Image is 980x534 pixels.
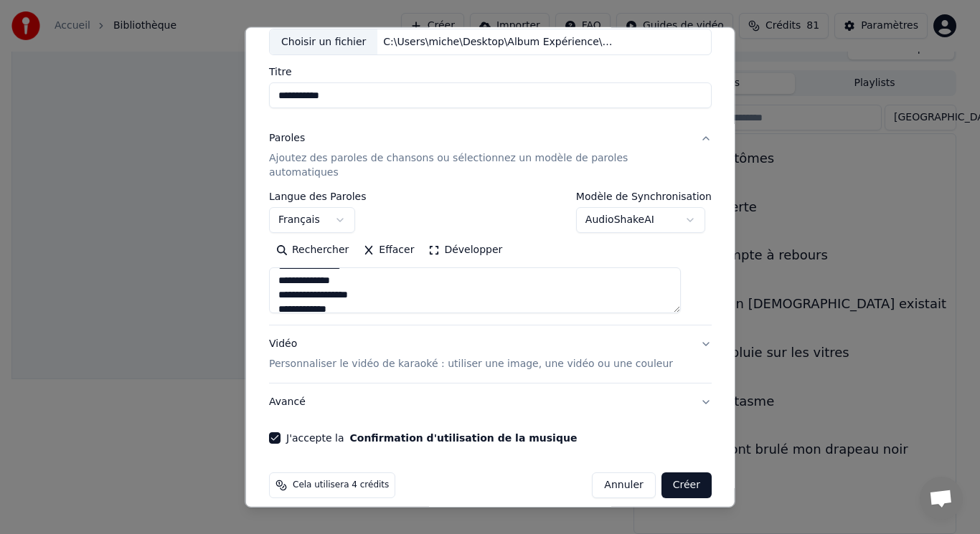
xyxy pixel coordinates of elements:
p: Personnaliser le vidéo de karaoké : utiliser une image, une vidéo ou une couleur [269,357,673,371]
div: ParolesAjoutez des paroles de chansons ou sélectionnez un modèle de paroles automatiques [269,191,712,325]
label: Langue des Paroles [269,191,367,201]
p: Ajoutez des paroles de chansons ou sélectionnez un modèle de paroles automatiques [269,151,689,180]
span: Cela utilisera 4 crédits [293,480,389,491]
div: Vidéo [269,337,673,371]
button: Développer [421,239,509,262]
button: Annuler [592,472,655,498]
button: ParolesAjoutez des paroles de chansons ou sélectionnez un modèle de paroles automatiques [269,120,712,191]
label: J'accepte la [286,433,577,443]
label: Titre [269,67,712,77]
div: Paroles [269,131,305,146]
button: Avancé [269,383,712,421]
div: C:\Users\miche\Desktop\Album Expérience\Femme totem.mp3 [377,34,621,49]
button: VidéoPersonnaliser le vidéo de karaoké : utiliser une image, une vidéo ou une couleur [269,325,712,383]
button: Rechercher [269,239,356,262]
button: J'accepte la [349,433,577,443]
button: Créer [661,472,711,498]
button: Effacer [356,239,421,262]
div: Choisir un fichier [270,29,377,54]
label: Modèle de Synchronisation [575,191,711,201]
